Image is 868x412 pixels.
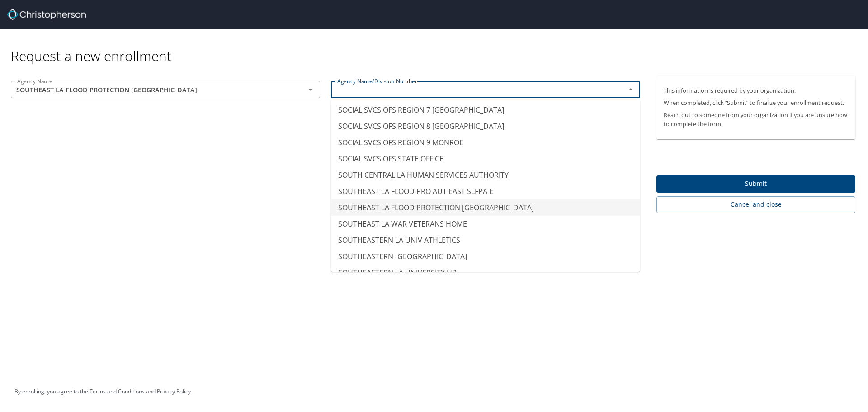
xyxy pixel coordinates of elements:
li: SOUTHEAST LA FLOOD PROTECTION [GEOGRAPHIC_DATA] [331,199,640,216]
li: SOUTH CENTRAL LA HUMAN SERVICES AUTHORITY [331,167,640,183]
p: Reach out to someone from your organization if you are unsure how to complete the form. [664,111,848,128]
a: Privacy Policy [157,388,191,395]
li: SOUTHEAST LA FLOOD PRO AUT EAST SLFPA E [331,183,640,199]
span: Cancel and close [664,199,848,210]
li: SOUTHEASTERN LA UNIVERSITY HR [331,265,640,281]
span: Submit [664,178,848,189]
div: By enrolling, you agree to the and . [14,380,192,403]
li: SOCIAL SVCS OFS REGION 7 [GEOGRAPHIC_DATA] [331,102,640,118]
li: SOUTHEASTERN LA UNIV ATHLETICS [331,232,640,248]
button: Close [624,83,637,96]
li: SOCIAL SVCS OFS REGION 9 MONROE [331,134,640,151]
button: Cancel and close [656,196,855,213]
button: Submit [656,175,855,193]
p: This information is required by your organization. [664,86,848,95]
button: Open [304,83,317,96]
li: SOCIAL SVCS OFS REGION 8 [GEOGRAPHIC_DATA] [331,118,640,134]
li: SOCIAL SVCS OFS STATE OFFICE [331,151,640,167]
a: Terms and Conditions [90,388,145,395]
li: SOUTHEASTERN [GEOGRAPHIC_DATA] [331,248,640,265]
p: When completed, click “Submit” to finalize your enrollment request. [664,99,848,107]
img: cbt logo [7,9,86,20]
li: SOUTHEAST LA WAR VETERANS HOME [331,216,640,232]
div: Request a new enrollment [11,29,863,65]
